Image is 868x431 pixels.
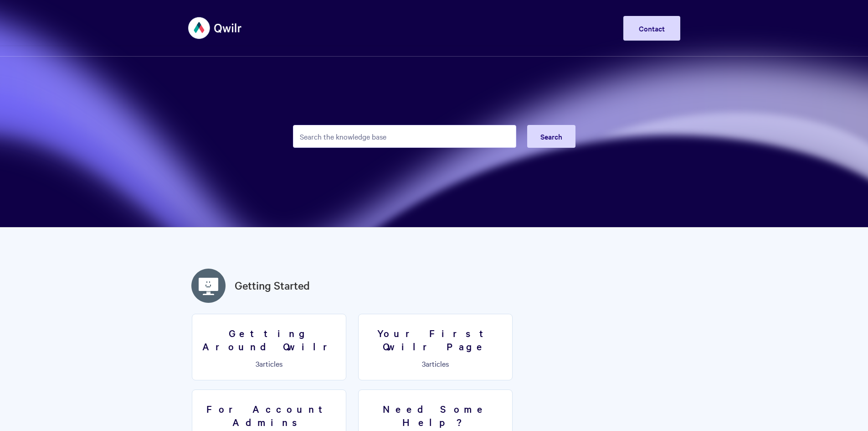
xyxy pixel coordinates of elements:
[422,358,426,369] span: 3
[192,314,346,380] a: Getting Around Qwilr 3articles
[293,125,516,148] input: Search the knowledge base
[623,16,680,41] a: Contact
[527,125,575,148] button: Search
[256,358,259,369] span: 3
[358,314,513,380] a: Your First Qwilr Page 3articles
[364,402,507,428] h3: Need Some Help?
[540,131,562,141] span: Search
[188,11,242,45] img: Qwilr Help Center
[198,402,340,428] h3: For Account Admins
[198,327,340,353] h3: Getting Around Qwilr
[198,359,340,368] p: articles
[364,359,507,368] p: articles
[364,327,507,353] h3: Your First Qwilr Page
[235,277,310,294] a: Getting Started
